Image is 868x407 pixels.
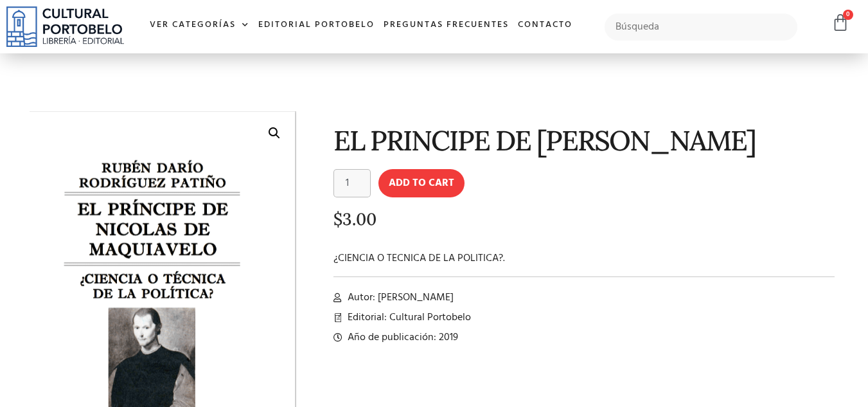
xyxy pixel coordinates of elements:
[333,251,835,266] p: ¿CIENCIA O TECNICA DE LA POLITICA?.
[344,310,471,325] span: Editorial: Cultural Portobelo
[344,290,454,305] span: Autor: [PERSON_NAME]
[379,12,513,39] a: Preguntas frecuentes
[344,330,458,345] span: Año de publicación: 2019
[843,10,853,20] span: 0
[333,208,342,230] span: $
[333,208,376,230] bdi: 3.00
[513,12,577,39] a: Contacto
[831,14,849,32] a: 0
[263,122,286,145] a: 🔍
[378,169,465,197] button: Add to cart
[254,12,379,39] a: Editorial Portobelo
[145,12,254,39] a: Ver Categorías
[333,169,371,197] input: Product quantity
[605,14,798,41] input: Búsqueda
[333,125,835,156] h1: EL PRINCIPE DE [PERSON_NAME]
